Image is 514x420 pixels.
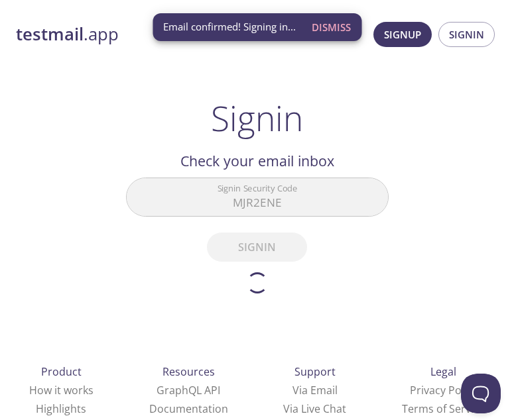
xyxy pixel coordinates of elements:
span: Resources [162,364,215,379]
iframe: Help Scout Beacon - Open [461,374,501,413]
a: Via Email [292,383,338,397]
span: Signin [449,26,484,43]
a: Highlights [36,401,86,416]
span: Legal [430,364,456,379]
a: Documentation [149,401,228,416]
h1: Signin [211,98,303,138]
h2: Check your email inbox [126,150,389,172]
span: Support [294,364,336,379]
a: Via Live Chat [283,401,346,416]
span: Dismiss [312,19,351,36]
a: Terms of Service [402,401,485,416]
a: Privacy Policy [410,383,478,397]
a: How it works [29,383,94,397]
button: Dismiss [306,15,356,40]
button: Signup [373,22,432,47]
a: GraphQL API [157,383,220,397]
span: Product [41,364,82,379]
button: Signin [438,22,495,47]
span: Email confirmed! Signing in... [163,20,296,34]
a: testmail.app [16,23,162,46]
span: Signup [384,26,421,43]
strong: testmail [16,23,84,46]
